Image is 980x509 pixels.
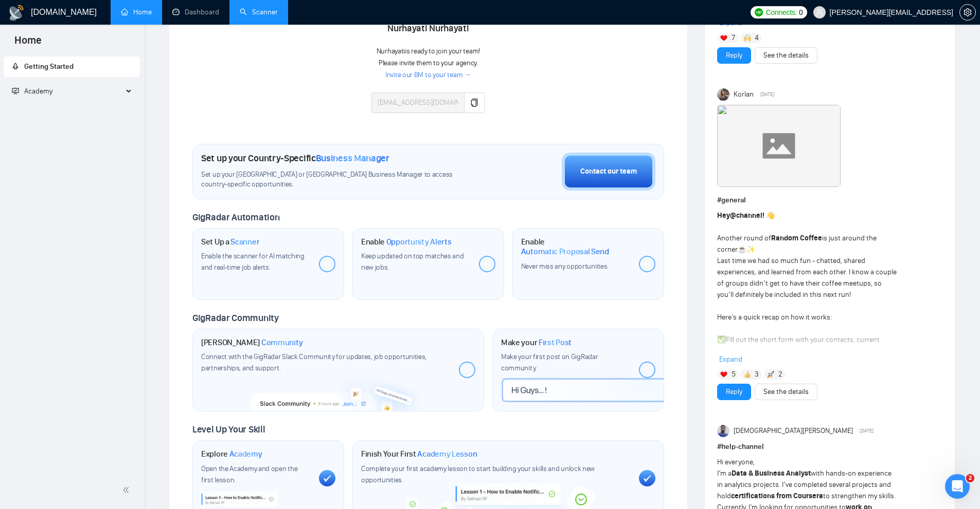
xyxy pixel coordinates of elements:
[201,170,474,190] span: Set up your [GEOGRAPHIC_DATA] or [GEOGRAPHIC_DATA] Business Manager to access country-specific op...
[172,8,219,16] a: dashboardDashboard
[501,352,598,372] span: Make your first post on GigRadar community.
[240,8,278,16] a: searchScanner
[755,47,817,64] button: See the details
[12,87,19,95] span: fund-projection-screen
[201,237,259,247] h1: Set Up a
[521,237,631,257] h1: Enable
[766,7,797,18] span: Connects:
[201,153,389,164] h1: Set up your Country-Specific
[960,8,975,16] span: setting
[720,34,727,42] img: ❤️
[732,369,736,380] span: 5
[201,337,303,348] h1: [PERSON_NAME]
[12,87,52,96] span: Academy
[763,50,809,61] a: See the details
[580,166,637,177] div: Contact our team
[717,195,942,206] h1: # general
[731,492,823,500] strong: certifications from Coursera
[361,449,477,459] h1: Finish Your First
[192,312,279,324] span: GigRadar Community
[732,469,811,478] strong: Data & Business Analyst
[959,8,976,16] a: setting
[959,4,976,21] button: setting
[746,245,755,254] span: ✨
[734,89,754,100] span: Korlan
[717,88,729,101] img: Korlan
[760,90,774,99] span: [DATE]
[717,335,726,344] span: ✅
[732,33,735,43] span: 7
[121,8,152,16] a: homeHome
[717,211,764,220] strong: Hey !
[361,464,595,484] span: Complete your first academy lesson to start building your skills and unlock new opportunities.
[767,371,774,378] img: 🚀
[966,474,974,482] span: 2
[201,352,426,372] span: Connect with the GigRadar Slack Community for updates, job opportunities, partnerships, and support.
[719,355,742,364] span: Expand
[417,449,477,459] span: Academy Lesson
[6,33,50,54] span: Home
[386,237,452,247] span: Opportunity Alerts
[201,252,305,272] span: Enable the scanner for AI matching and real-time job alerts.
[763,386,809,398] a: See the details
[766,211,775,220] span: 👋
[361,252,464,272] span: Keep updated on top matches and new jobs.
[229,449,262,459] span: Academy
[12,63,19,70] span: rocket
[201,464,297,484] span: Open the Academy and open the first lesson.
[730,211,762,220] span: @channel
[717,441,942,453] h1: # help-channel
[371,20,485,37] div: Nurhayati Nurhayati
[24,87,52,96] span: Academy
[521,262,609,271] span: Never miss any opportunities.
[562,153,655,191] button: Contact our team
[726,50,742,61] a: Reply
[755,369,759,380] span: 3
[755,384,817,400] button: See the details
[379,59,478,67] span: Please invite them to your agency.
[738,245,746,254] span: ☕
[201,449,262,459] h1: Explore
[230,237,259,247] span: Scanner
[361,237,452,247] h1: Enable
[726,386,742,398] a: Reply
[377,47,480,55] span: Nurhayati is ready to join your team!
[192,424,265,435] span: Level Up Your Skill
[771,234,822,242] strong: Random Coffee
[261,337,303,348] span: Community
[470,99,478,107] span: copy
[744,34,751,42] img: 🙌
[192,212,279,223] span: GigRadar Automation
[717,47,751,64] button: Reply
[521,247,609,257] span: Automatic Proposal Send
[539,337,572,348] span: First Post
[385,70,471,80] a: Invite our BM to your team →
[501,337,572,348] h1: Make your
[4,56,140,77] li: Getting Started
[720,371,727,378] img: ❤️
[778,369,782,380] span: 2
[717,105,841,187] img: F09JWBR8KB8-Coffee%20chat%20round%202.gif
[734,425,853,437] span: [DEMOGRAPHIC_DATA][PERSON_NAME]
[945,474,970,499] iframe: Intercom live chat
[24,62,74,71] span: Getting Started
[816,9,823,16] span: user
[717,425,729,437] img: Muhammad Affaf
[251,369,425,411] img: slackcommunity-bg.png
[799,7,803,18] span: 0
[860,426,874,436] span: [DATE]
[755,8,763,16] img: upwork-logo.png
[464,92,485,113] button: copy
[122,485,133,495] span: double-left
[316,153,389,164] span: Business Manager
[8,5,25,21] img: logo
[744,371,751,378] img: 👍
[717,384,751,400] button: Reply
[755,33,759,43] span: 4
